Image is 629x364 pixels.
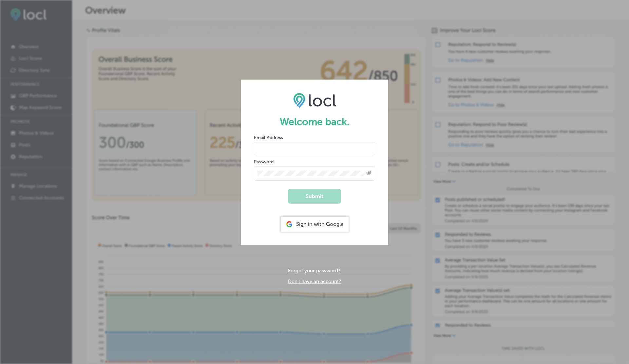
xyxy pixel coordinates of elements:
a: Forgot your password? [288,268,340,274]
div: Sign in with Google [281,217,349,232]
a: Don't have an account? [288,279,341,284]
label: Password [254,159,274,165]
span: Toggle password visibility [366,171,372,176]
label: Email Address [254,135,283,140]
button: Submit [288,189,341,204]
h1: Welcome back. [254,116,375,128]
img: LOCL logo [293,93,336,108]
